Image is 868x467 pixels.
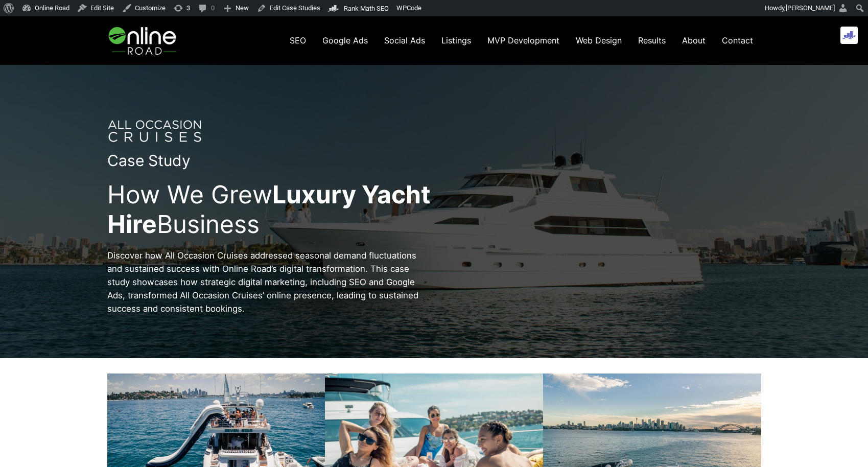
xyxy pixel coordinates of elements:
span: About [682,35,706,45]
span: Listings [441,35,471,45]
a: Social Ads [376,30,433,51]
span: Social Ads [384,35,425,45]
strong: Luxury Yacht Hire [107,179,431,239]
span: Google Ads [322,35,368,45]
span: Web Design [576,35,622,45]
span: Contact [722,35,753,45]
a: Google Ads [314,30,376,51]
a: Listings [433,30,479,51]
span: Rank Math SEO [344,5,389,12]
p: Discover how All Occasion Cruises addressed seasonal demand fluctuations and sustained success wi... [107,249,424,315]
a: MVP Development [479,30,568,51]
nav: Navigation [281,30,761,51]
span: SEO [290,35,306,45]
a: Contact [714,30,761,51]
a: About [674,30,714,51]
span: [PERSON_NAME] [786,4,835,12]
a: Web Design [568,30,630,51]
img: Online Road [107,16,180,65]
h2: How We Grew Business [107,180,500,239]
a: SEO [281,30,314,51]
span: MVP Development [487,35,559,45]
h2: Case Study [107,151,500,170]
span: Results [638,35,666,45]
a: Results [630,30,674,51]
